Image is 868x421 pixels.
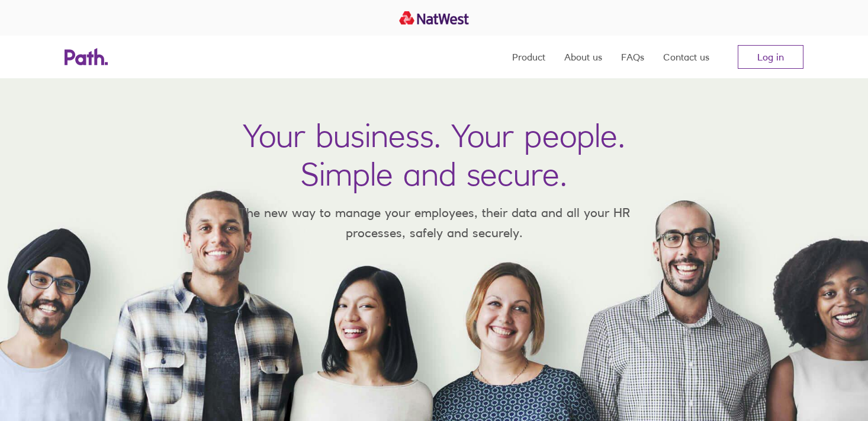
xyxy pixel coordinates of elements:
[243,116,625,193] h1: Your business. Your people. Simple and secure.
[663,36,709,78] a: Contact us
[512,36,545,78] a: Product
[738,45,803,69] a: Log in
[621,36,644,78] a: FAQs
[221,203,647,243] p: The new way to manage your employees, their data and all your HR processes, safely and securely.
[564,36,602,78] a: About us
